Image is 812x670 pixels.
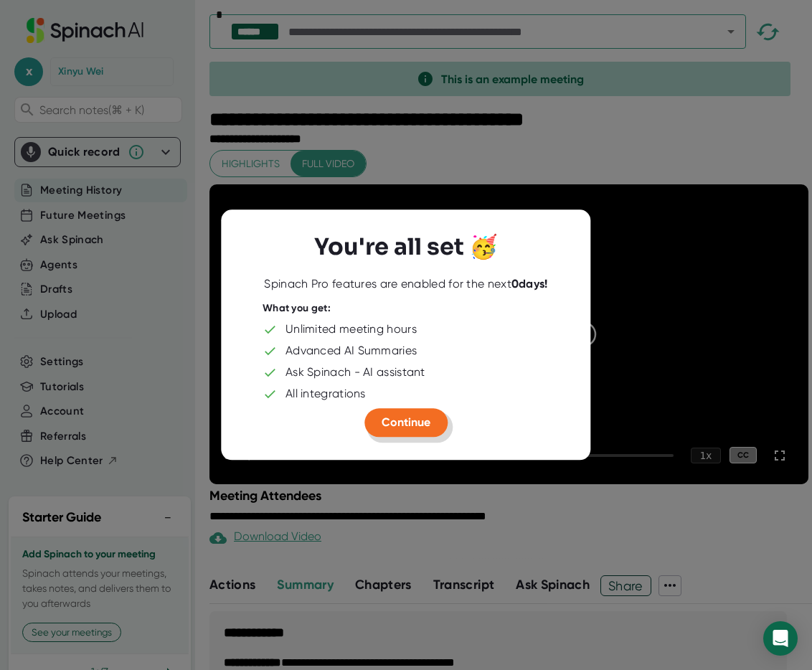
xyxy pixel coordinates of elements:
[364,408,448,437] button: Continue
[285,365,425,379] div: Ask Spinach - AI assistant
[285,387,366,401] div: All integrations
[263,302,331,315] div: What you get:
[511,277,548,291] b: 0 days!
[382,415,430,429] span: Continue
[285,322,417,336] div: Unlimited meeting hours
[314,233,498,260] h3: You're all set 🥳
[763,621,798,656] div: Open Intercom Messenger
[285,344,417,358] div: Advanced AI Summaries
[264,277,547,291] div: Spinach Pro features are enabled for the next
